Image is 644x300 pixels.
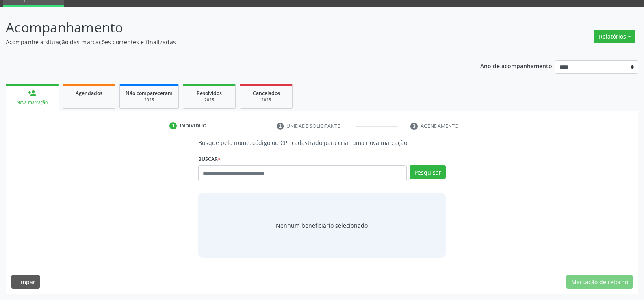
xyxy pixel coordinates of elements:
div: person_add [28,88,37,97]
p: Busque pelo nome, código ou CPF cadastrado para criar uma nova marcação. [198,138,446,147]
label: Buscar [198,153,221,165]
p: Ano de acompanhamento [480,60,552,71]
span: Não compareceram [126,90,173,97]
button: Marcação de retorno [566,275,633,289]
div: Nova marcação [11,99,53,106]
button: Pesquisar [410,165,446,179]
span: Agendados [76,90,102,97]
button: Relatórios [594,30,635,43]
div: 2025 [126,97,173,103]
span: Resolvidos [197,90,222,97]
span: Cancelados [253,90,280,97]
span: Nenhum beneficiário selecionado [276,221,368,230]
button: Limpar [11,275,40,289]
div: 2025 [246,97,286,103]
p: Acompanhe a situação das marcações correntes e finalizadas [6,38,449,46]
div: 2025 [189,97,230,103]
div: Indivíduo [180,122,207,129]
div: 1 [169,122,177,129]
p: Acompanhamento [6,17,449,38]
